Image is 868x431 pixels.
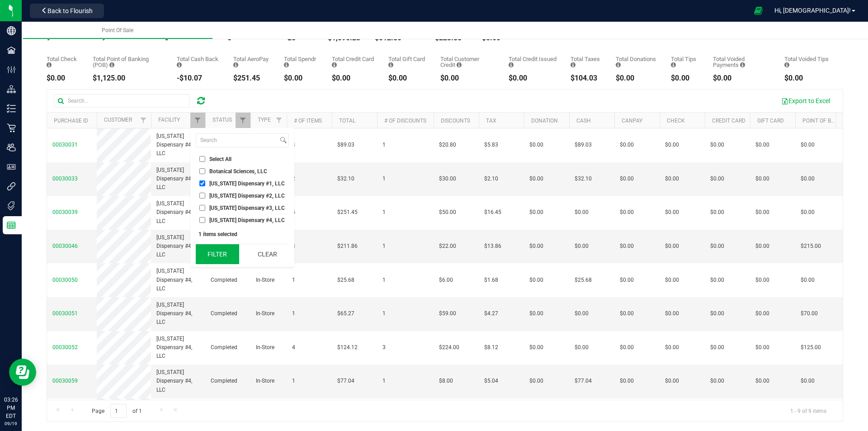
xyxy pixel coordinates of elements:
[755,377,769,385] span: $0.00
[382,377,386,385] span: 1
[337,343,358,352] span: $124.12
[211,309,237,318] span: Completed
[339,118,355,124] a: Total
[801,208,815,217] span: $0.00
[616,56,657,68] div: Total Donations
[256,343,274,352] span: In-Store
[209,181,285,186] span: [US_STATE] Dispensary #1, LLC
[439,141,456,149] span: $20.80
[435,34,468,42] div: $223.85
[337,208,358,217] span: $251.45
[337,242,358,251] span: $211.86
[671,62,676,68] i: Sum of all tips added to successful, non-voided payments for all purchases in the date range.
[190,113,205,128] a: Filter
[484,175,498,183] span: $2.10
[104,117,132,123] a: Customer
[332,75,375,82] div: $0.00
[775,93,836,109] button: Export to Excel
[165,34,214,42] div: 0
[236,113,250,128] a: Filter
[486,118,496,124] a: Tax
[209,169,267,174] span: Botanical Sciences, LLC
[382,141,386,149] span: 1
[337,309,354,318] span: $65.27
[665,276,679,284] span: $0.00
[529,208,543,217] span: $0.00
[710,242,724,251] span: $0.00
[272,113,287,128] a: Filter
[755,175,769,183] span: $0.00
[332,62,337,68] i: Sum of the successful, non-voided credit card payment transactions for all purchases in the date ...
[801,141,815,149] span: $0.00
[337,377,354,385] span: $77.04
[54,118,88,124] a: Purchase ID
[102,27,133,33] span: Point Of Sale
[665,141,679,149] span: $0.00
[30,4,104,18] button: Back to Flourish
[575,141,592,149] span: $89.03
[801,276,815,284] span: $0.00
[245,244,289,264] button: Clear
[509,62,514,68] i: Sum of all account credit issued for all refunds from returned purchases in the date range.
[616,75,657,82] div: $0.00
[748,2,769,19] span: Open Ecommerce Menu
[233,62,238,68] i: Sum of the successful, non-voided AeroPay payment transactions for all purchases in the date range.
[439,343,459,352] span: $224.00
[665,242,679,251] span: $0.00
[484,276,498,284] span: $1.68
[337,276,354,284] span: $25.68
[484,141,498,149] span: $5.83
[801,309,818,318] span: $70.00
[576,118,591,124] a: Cash
[284,56,318,68] div: Total Spendr
[531,118,558,124] a: Donation
[713,56,771,68] div: Total Voided Payments
[801,377,815,385] span: $0.00
[529,309,543,318] span: $0.00
[441,118,470,124] a: Discounts
[388,56,427,68] div: Total Gift Card
[671,75,699,82] div: $0.00
[575,343,589,352] span: $0.00
[484,309,498,318] span: $4.27
[199,180,205,186] input: [US_STATE] Dispensary #1, LLC
[620,309,634,318] span: $0.00
[388,75,427,82] div: $0.00
[713,75,771,82] div: $0.00
[774,7,851,14] span: Hi, [DEMOGRAPHIC_DATA]!
[199,156,205,162] input: Select All
[439,175,456,183] span: $30.00
[52,142,78,148] span: 00030031
[575,175,592,183] span: $32.10
[199,193,205,199] input: [US_STATE] Dispensary #2, LLC
[440,56,495,68] div: Total Customer Credit
[375,34,421,42] div: $512.80
[484,242,501,251] span: $13.86
[7,201,16,210] inline-svg: Tags
[616,62,621,68] i: Sum of all round-up-to-next-dollar total price adjustments for all purchases in the date range.
[710,276,724,284] span: $0.00
[757,118,784,124] a: Gift Card
[209,218,285,223] span: [US_STATE] Dispensary #4, LLC
[47,75,79,82] div: $0.00
[292,276,295,284] span: 1
[622,118,642,124] a: CanPay
[710,343,724,352] span: $0.00
[7,65,16,74] inline-svg: Configuration
[439,208,456,217] span: $50.00
[54,94,189,108] input: Search...
[439,377,453,385] span: $8.00
[109,62,114,68] i: Sum of the successful, non-voided point-of-banking payment transactions, both via payment termina...
[110,404,127,418] input: 1
[382,276,386,284] span: 1
[755,309,769,318] span: $0.00
[47,62,52,68] i: Sum of the successful, non-voided check payment transactions for all purchases in the date range.
[337,175,354,183] span: $32.10
[47,7,93,14] span: Back to Flourish
[84,404,149,418] span: Page of 1
[47,56,79,68] div: Total Check
[801,242,821,251] span: $215.00
[292,343,295,352] span: 4
[440,75,495,82] div: $0.00
[382,242,386,251] span: 1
